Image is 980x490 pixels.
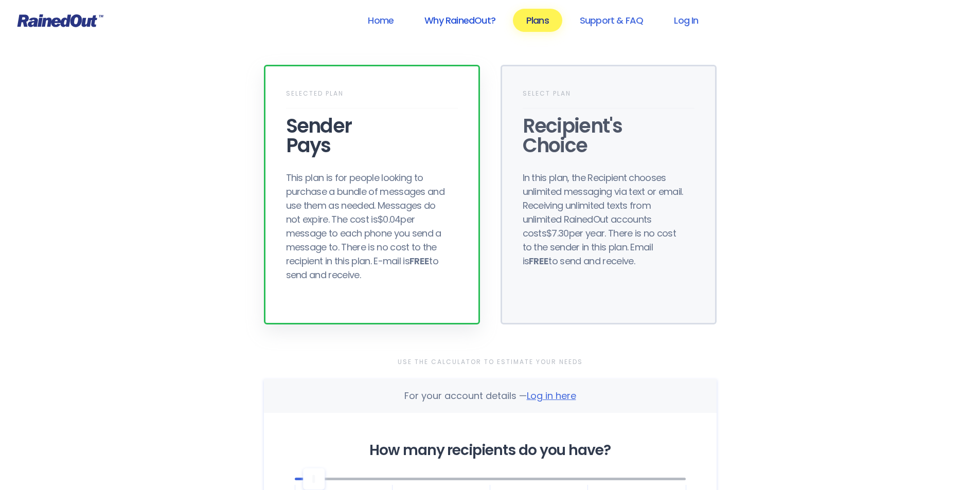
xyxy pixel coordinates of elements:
div: In this plan, the Recipient chooses unlimited messaging via text or email. Receiving unlimited te... [523,171,687,268]
a: Why RainedOut? [411,9,509,32]
div: This plan is for people looking to purchase a bundle of messages and use them as needed. Messages... [286,171,451,282]
div: Sender Pays [286,116,458,155]
b: FREE [409,255,429,267]
a: Support & FAQ [566,9,656,32]
div: Selected PlanSenderPaysThis plan is for people looking to purchase a bundle of messages and use t... [264,65,480,324]
a: Home [354,9,407,32]
div: Selected Plan [286,87,458,108]
div: Select PlanRecipient'sChoiceIn this plan, the Recipient chooses unlimited messaging via text or e... [501,65,717,324]
a: Plans [513,9,562,32]
div: Select Plan [523,87,694,108]
div: Recipient's Choice [523,116,694,155]
span: Log in here [527,389,576,402]
div: Use the Calculator to Estimate Your Needs [264,355,717,369]
div: How many recipients do you have? [295,444,686,457]
a: Log In [661,9,711,32]
div: For your account details — [404,389,576,403]
b: FREE [529,255,548,267]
